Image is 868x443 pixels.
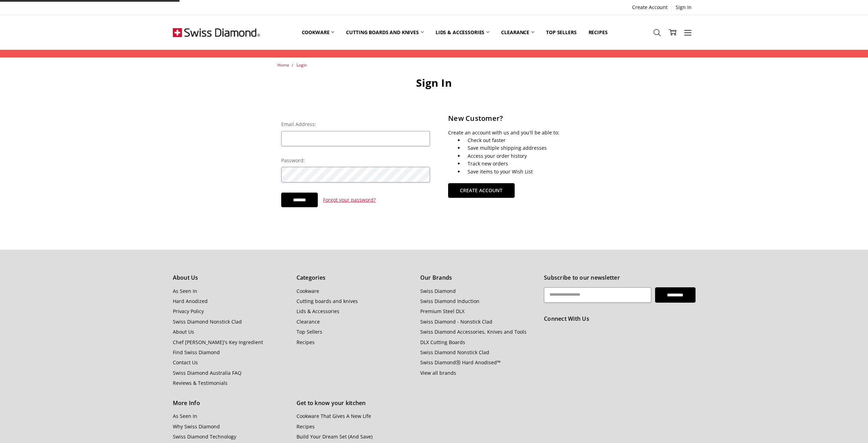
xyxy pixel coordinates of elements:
a: Cookware That Gives A New Life [297,413,371,419]
h5: More Info [173,399,289,408]
a: Recipes [297,339,315,345]
a: Create Account [448,189,515,196]
a: Premium Steel DLX [420,308,464,314]
button: Create Account [448,183,515,198]
h5: Categories [297,273,413,282]
a: Swiss Diamond Nonstick Clad [173,318,242,325]
li: Save multiple shipping addresses [464,144,577,152]
a: Cutting boards and knives [297,298,358,304]
a: Sign In [672,2,696,12]
a: Swiss Diamond Technology [173,433,236,440]
a: Find Swiss Diamond [173,349,220,356]
label: Password: [281,157,430,164]
a: Lids & Accessories [430,17,495,48]
a: Top Sellers [540,17,582,48]
li: Track new orders [464,160,577,168]
a: DLX Cutting Boards [420,339,465,345]
a: Forgot your password? [323,196,376,204]
a: Create Account [628,2,671,12]
h5: Our Brands [420,273,536,282]
h5: About Us [173,273,289,282]
a: Build Your Dream Set (And Save) [297,433,372,440]
a: Cookware [297,288,319,294]
a: Swiss DiamondⓇ Hard Anodised™ [420,359,501,366]
a: Cutting boards and knives [340,17,430,48]
p: Create an account with us and you'll be able to: [448,129,577,137]
a: Lids & Accessories [297,308,339,314]
a: About Us [173,328,194,335]
a: Home [277,62,289,68]
a: Swiss Diamond Australia FAQ [173,370,241,376]
li: Access your order history [464,152,577,160]
a: Swiss Diamond Accessories, Knives and Tools [420,328,527,335]
img: Free Shipping On Every Order [173,15,260,50]
a: Clearance [495,17,540,48]
a: View all brands [420,370,456,376]
a: Login [297,62,307,68]
h1: Sign In [277,76,591,90]
a: Privacy Policy [173,308,204,314]
a: Chef [PERSON_NAME]'s Key Ingredient [173,339,263,345]
a: As Seen In [173,288,197,294]
li: Save items to your Wish List [464,168,577,176]
a: Recipes [583,17,614,48]
a: Clearance [297,318,320,325]
a: Top Sellers [297,328,322,335]
a: As Seen In [173,413,197,419]
label: Email Address: [281,121,430,128]
a: Cookware [296,17,340,48]
h5: Subscribe to our newsletter [544,273,695,282]
a: Reviews & Testimonials [173,380,228,386]
h5: Get to know your kitchen [297,399,413,408]
a: Swiss Diamond [420,288,456,294]
a: Why Swiss Diamond [173,423,220,430]
a: Recipes [297,423,315,430]
li: Check out faster [464,137,577,144]
a: Swiss Diamond Induction [420,298,479,304]
h5: Connect With Us [544,314,695,324]
a: Hard Anodized [173,298,208,304]
a: Contact Us [173,359,198,366]
a: Swiss Diamond Nonstick Clad [420,349,489,356]
a: Swiss Diamond - Nonstick Clad [420,318,492,325]
h2: New Customer? [448,113,577,124]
